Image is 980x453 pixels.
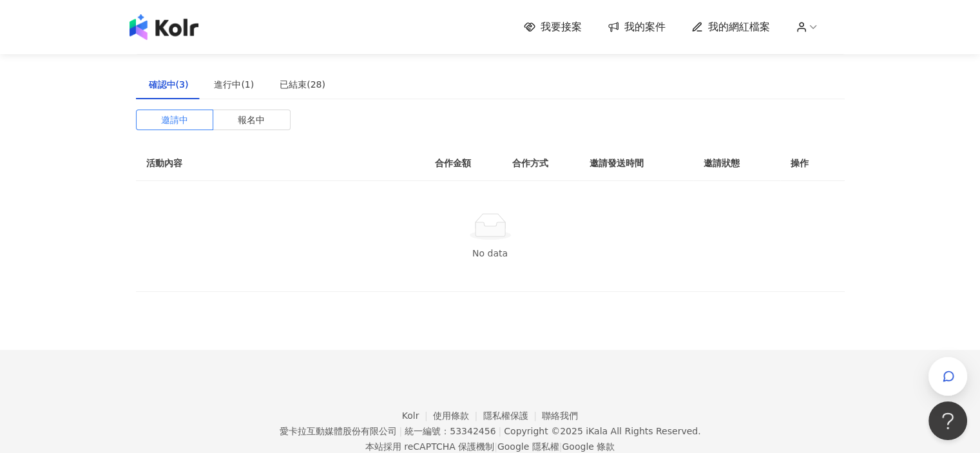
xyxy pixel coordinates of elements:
[562,441,615,452] a: Google 條款
[504,426,700,436] div: Copyright © 2025 All Rights Reserved.
[405,426,495,436] div: 統一編號：53342456
[498,426,501,436] span: |
[279,426,396,436] div: 愛卡拉互動媒體股份有限公司
[780,146,845,181] th: 操作
[149,77,189,92] div: 確認中(3)
[130,14,198,40] img: logo
[624,20,666,34] span: 我的案件
[541,20,582,34] span: 我要接案
[433,410,483,421] a: 使用條款
[151,246,829,260] div: No data
[691,20,770,34] a: 我的網紅檔案
[502,146,579,181] th: 合作方式
[708,20,770,34] span: 我的網紅檔案
[238,110,265,130] span: 報名中
[161,110,188,130] span: 邀請中
[559,441,562,452] span: |
[524,20,582,34] a: 我要接案
[494,441,497,452] span: |
[928,401,967,440] iframe: Help Scout Beacon - Open
[425,146,502,181] th: 合作金額
[586,426,608,436] a: iKala
[579,146,693,181] th: 邀請發送時間
[693,146,780,181] th: 邀請狀態
[136,146,394,181] th: 活動內容
[497,441,559,452] a: Google 隱私權
[542,410,578,421] a: 聯絡我們
[399,426,402,436] span: |
[402,410,433,421] a: Kolr
[483,410,543,421] a: 隱私權保護
[214,77,254,92] div: 進行中(1)
[280,77,325,92] div: 已結束(28)
[608,20,666,34] a: 我的案件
